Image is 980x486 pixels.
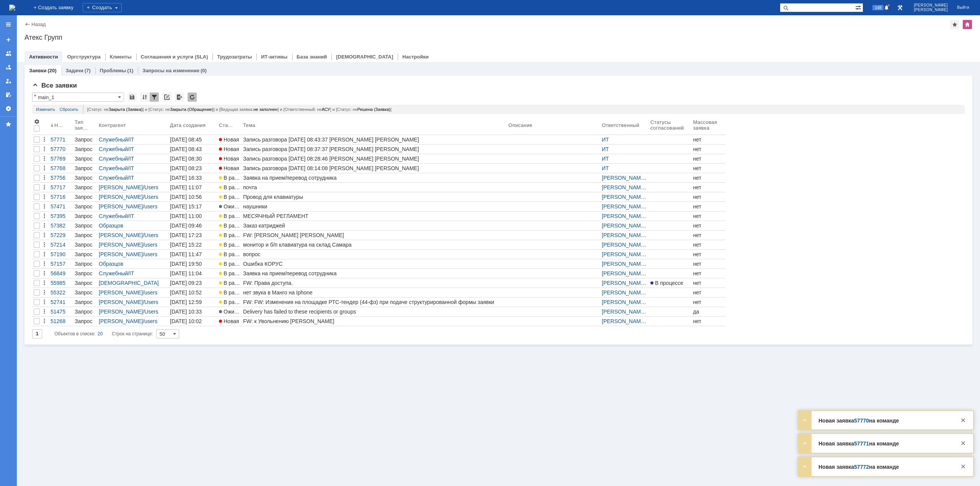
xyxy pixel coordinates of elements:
a: FW: [PERSON_NAME] [PERSON_NAME] [242,231,507,240]
div: [DATE] 11:04 [170,270,202,276]
div: Экспорт списка [175,93,184,102]
a: Заявки в моей ответственности [2,61,15,73]
a: МЕСЯЧНЫЙ РЕГЛАМЕНТ [242,211,507,221]
a: [PERSON_NAME] [99,203,143,210]
a: IT [129,156,134,162]
span: [PERSON_NAME] [914,8,948,12]
a: В процессе [649,278,691,288]
a: ИТ [602,137,609,143]
a: нет [691,154,725,163]
img: logo [9,5,15,11]
a: ИТ-активы [261,54,287,60]
a: users [144,242,157,248]
a: [DATE] 08:23 [168,164,217,173]
a: Заявки на командах [2,47,15,60]
div: 56849 [51,270,72,276]
div: Запись разговора [DATE] 08:28:46 [PERSON_NAME] [PERSON_NAME] [243,156,505,162]
a: нет [691,288,725,297]
div: Заказ катриджей [243,223,505,229]
a: В работе [217,211,242,221]
a: нет [691,192,725,202]
a: [DATE] 08:30 [168,154,217,163]
div: нет [693,203,724,210]
div: Запрос на обслуживание [75,213,96,219]
a: Заявка на прием/перевод сотрудника [242,269,507,278]
a: Служебный [99,270,128,276]
a: Запрос на обслуживание [73,154,97,163]
a: Запрос на обслуживание [73,164,97,173]
div: 57214 [51,242,72,248]
a: FW: Права доступа. [242,278,507,288]
a: [PERSON_NAME] [602,251,646,257]
a: 57771 [49,135,73,144]
a: нет [691,278,725,288]
div: нет [693,194,724,200]
a: 57157 [49,259,73,268]
span: Ожидает ответа контрагента [219,203,295,210]
div: нет [693,232,724,238]
div: Сохранить вид [127,93,137,102]
div: Запрос на обслуживание [75,261,96,267]
a: нет [691,173,725,182]
div: 57229 [51,232,72,238]
a: Клиенты [110,54,132,60]
a: [PERSON_NAME] [602,175,646,181]
div: 55985 [51,280,72,286]
div: Запрос на обслуживание [75,289,96,296]
a: Запись разговора [DATE] 08:37:37 [PERSON_NAME] [PERSON_NAME] [242,145,507,154]
a: Служебный [99,213,128,219]
a: Запрос на обслуживание [73,259,97,268]
div: нет [693,242,724,248]
div: нет [693,251,724,257]
a: нет [691,145,725,154]
a: Новая [217,154,242,163]
div: вопрос [243,251,505,257]
div: почта [243,184,505,190]
a: Служебный [99,165,128,171]
a: ИТ [602,156,609,162]
a: 57214 [49,240,73,249]
span: В работе [219,194,246,200]
div: Заявка на прием/перевод сотрудника [243,175,505,181]
a: Соглашения и услуги (SLA) [141,54,208,60]
a: users [144,251,157,257]
div: Заявка на прием/перевод сотрудника [243,270,505,276]
div: [DATE] 19:50 [170,261,202,267]
div: Тема [243,122,256,128]
a: Запись разговора [DATE] 08:43:37 [PERSON_NAME] [PERSON_NAME] [242,135,507,144]
div: монитор и б/п клавиатура на склад Самара [243,242,505,248]
a: Users [144,194,158,200]
div: Запрос на обслуживание [75,146,96,152]
a: Задачи [66,68,83,73]
a: [DATE] 11:47 [168,250,217,259]
a: нет [691,164,725,173]
div: 57716 [51,194,72,200]
a: IT [129,213,134,219]
a: Создать заявку [2,34,15,46]
div: 57771 [51,137,72,143]
a: [DATE] 09:46 [168,221,217,230]
div: Запрос на обслуживание [75,137,96,143]
a: [DATE] 15:17 [168,202,217,211]
a: [PERSON_NAME] [99,184,143,190]
th: Статус [217,117,242,135]
div: Контрагент [99,122,127,128]
span: В работе [219,261,246,267]
a: [DATE] 10:52 [168,288,217,297]
div: Номер [54,122,65,128]
div: [DATE] 16:33 [170,175,202,181]
div: [DATE] 11:07 [170,184,202,190]
div: 57157 [51,261,72,267]
a: Активности [29,54,58,60]
a: users [144,203,157,210]
a: 55322 [49,288,73,297]
a: В работе [217,231,242,240]
div: Создать [83,3,122,12]
a: Новая [217,135,242,144]
div: 57395 [51,213,72,219]
span: В работе [219,232,246,238]
a: 55985 [49,278,73,288]
div: Запрос на обслуживание [75,194,96,200]
span: В работе [219,280,246,286]
a: [DATE] 17:23 [168,231,217,240]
